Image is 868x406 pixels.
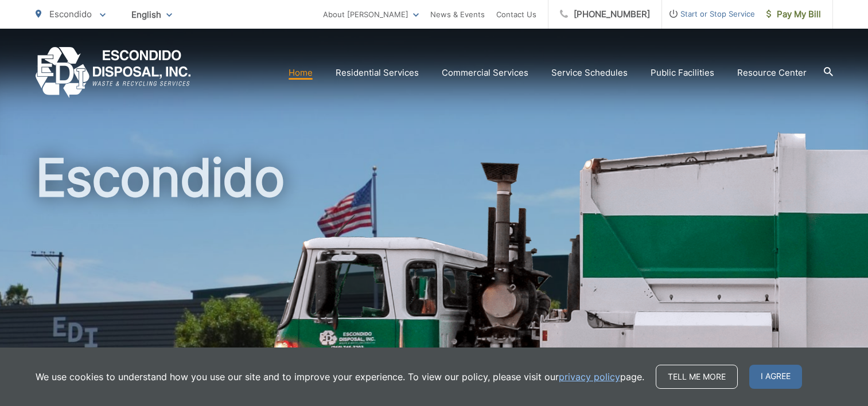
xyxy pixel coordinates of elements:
a: Service Schedules [551,66,628,80]
a: privacy policy [559,370,620,384]
a: Home [289,66,313,80]
span: I agree [749,365,802,389]
span: Pay My Bill [766,7,821,21]
a: EDCD logo. Return to the homepage. [36,47,191,98]
p: We use cookies to understand how you use our site and to improve your experience. To view our pol... [36,370,644,384]
a: Residential Services [336,66,419,80]
span: English [123,5,181,25]
a: About [PERSON_NAME] [323,7,419,21]
a: Commercial Services [442,66,528,80]
a: Public Facilities [651,66,714,80]
a: Resource Center [737,66,807,80]
a: Contact Us [496,7,536,21]
a: News & Events [430,7,485,21]
a: Tell me more [656,365,738,389]
span: Escondido [49,9,92,19]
